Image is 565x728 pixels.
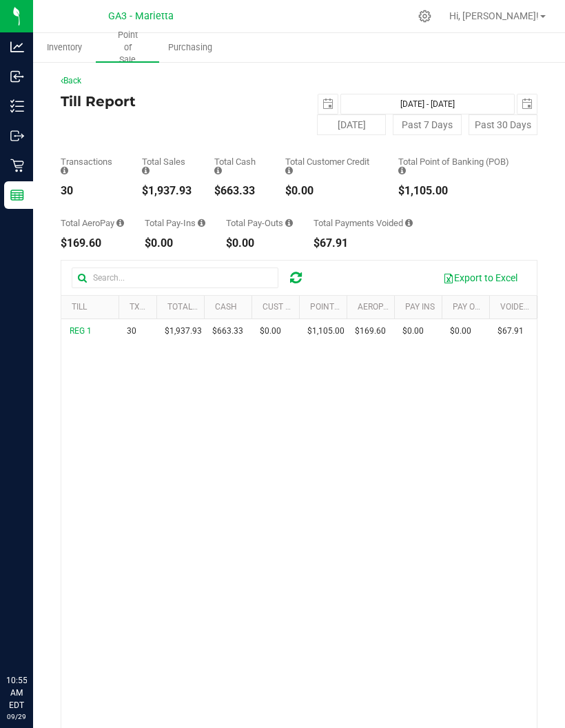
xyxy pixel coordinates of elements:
iframe: Resource center [14,618,55,659]
a: Total Sales [167,302,218,312]
span: $663.33 [212,325,243,338]
span: $169.60 [355,325,386,338]
div: Total Pay-Ins [145,219,205,228]
span: Point of Sale [96,29,158,66]
a: Point of Sale [96,33,158,62]
a: Point of Banking (POB) [310,302,408,312]
span: 30 [127,325,136,338]
span: Inventory [28,41,101,54]
div: Manage settings [416,10,433,23]
span: Hi, [PERSON_NAME]! [449,10,539,21]
div: Total Sales [142,157,194,175]
div: $0.00 [285,185,378,196]
div: Transactions [61,157,121,175]
div: Total Point of Banking (POB) [398,157,517,175]
i: Count of all successful payment transactions, possibly including voids, refunds, and cash-back fr... [61,166,68,175]
div: Total AeroPay [61,219,124,228]
div: Total Customer Credit [285,157,378,175]
inline-svg: Analytics [10,40,24,54]
span: $1,105.00 [307,325,345,338]
button: Past 7 Days [393,114,462,135]
div: Total Payments Voided [314,219,413,228]
i: Sum of all successful AeroPay payment transaction amounts for all purchases in the date range. Ex... [116,219,124,228]
span: GA3 - Marietta [108,10,174,22]
button: [DATE] [317,114,386,135]
div: $663.33 [214,185,265,196]
div: Total Cash [214,157,265,175]
span: REG 1 [70,326,92,336]
a: Inventory [33,33,96,62]
a: Pay Ins [405,302,435,312]
p: 09/29 [6,711,27,722]
div: $1,937.93 [142,185,194,196]
i: Sum of all successful, non-voided payment transaction amounts (excluding tips and transaction fee... [142,166,150,175]
span: $67.91 [497,325,524,338]
a: Purchasing [159,33,222,62]
p: 10:55 AM EDT [6,674,27,711]
a: Pay Outs [453,302,490,312]
i: Sum of the successful, non-voided point-of-banking payment transaction amounts, both via payment ... [398,166,406,175]
input: Search... [72,267,278,288]
inline-svg: Inbound [10,70,24,83]
div: $1,105.00 [398,185,517,196]
div: $169.60 [61,238,124,249]
span: select [517,94,537,114]
div: $0.00 [226,238,293,249]
div: Total Pay-Outs [226,219,293,228]
button: Past 30 Days [469,114,537,135]
div: 30 [61,185,121,196]
i: Sum of all cash pay-ins added to tills within the date range. [198,219,205,228]
inline-svg: Inventory [10,99,24,113]
i: Sum of all successful, non-voided cash payment transaction amounts (excluding tips and transactio... [214,166,222,175]
a: Cust Credit [263,302,313,312]
button: Export to Excel [434,266,526,290]
div: $67.91 [314,238,413,249]
a: Back [61,76,81,85]
inline-svg: Outbound [10,129,24,143]
inline-svg: Retail [10,159,24,172]
span: select [318,94,338,114]
i: Sum of all cash pay-outs removed from tills within the date range. [285,219,293,228]
i: Sum of all successful, non-voided payment transaction amounts using account credit as the payment... [285,166,293,175]
i: Sum of all voided payment transaction amounts (excluding tips and transaction fees) within the da... [405,219,413,228]
a: AeroPay [358,302,393,312]
div: $0.00 [145,238,205,249]
h4: Till Report [61,94,299,109]
a: Cash [215,302,237,312]
span: $0.00 [260,325,281,338]
a: TXN Count [130,302,176,312]
a: Till [72,302,87,312]
span: $1,937.93 [165,325,202,338]
span: $0.00 [402,325,424,338]
span: $0.00 [450,325,471,338]
inline-svg: Reports [10,188,24,202]
span: Purchasing [150,41,231,54]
